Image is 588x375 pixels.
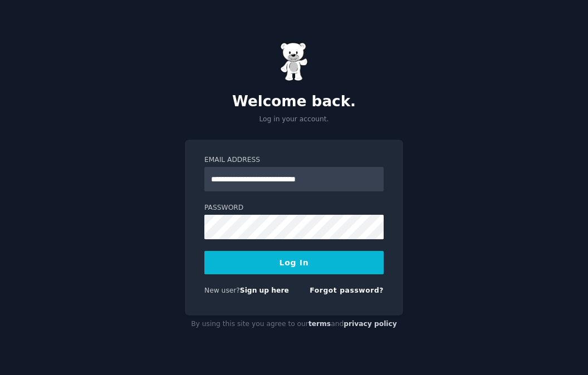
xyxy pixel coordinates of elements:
[308,320,331,328] a: terms
[185,93,403,111] h2: Welcome back.
[204,155,384,165] label: Email Address
[204,251,384,274] button: Log In
[310,287,384,294] a: Forgot password?
[204,203,384,213] label: Password
[280,42,308,81] img: Gummy Bear
[185,115,403,125] p: Log in your account.
[204,287,240,294] span: New user?
[240,287,289,294] a: Sign up here
[344,320,397,328] a: privacy policy
[185,315,403,333] div: By using this site you agree to our and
